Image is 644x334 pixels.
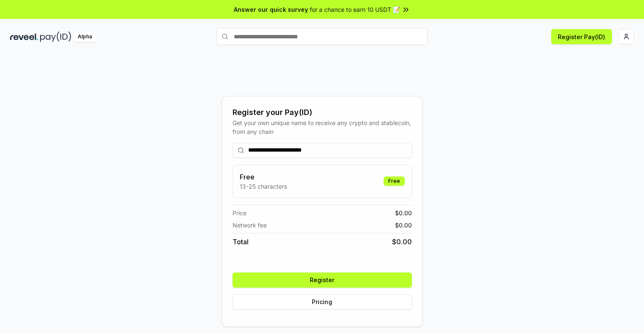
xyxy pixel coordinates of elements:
[73,32,97,42] div: Alpha
[10,32,38,42] img: reveel_dark
[233,221,267,230] span: Network fee
[233,107,412,118] div: Register your Pay(ID)
[240,172,287,182] h3: Free
[233,118,412,136] div: Get your own unique name to receive any crypto and stablecoin, from any chain
[234,5,308,14] span: Answer our quick survey
[240,182,287,191] p: 13-25 characters
[310,5,400,14] span: for a chance to earn 10 USDT 📝
[233,294,412,310] button: Pricing
[233,208,246,217] span: Price
[395,208,412,217] span: $ 0.00
[233,273,412,288] button: Register
[384,176,405,186] div: Free
[395,221,412,230] span: $ 0.00
[551,29,612,44] button: Register Pay(ID)
[40,32,71,42] img: pay_id
[233,237,249,247] span: Total
[392,237,412,247] span: $ 0.00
